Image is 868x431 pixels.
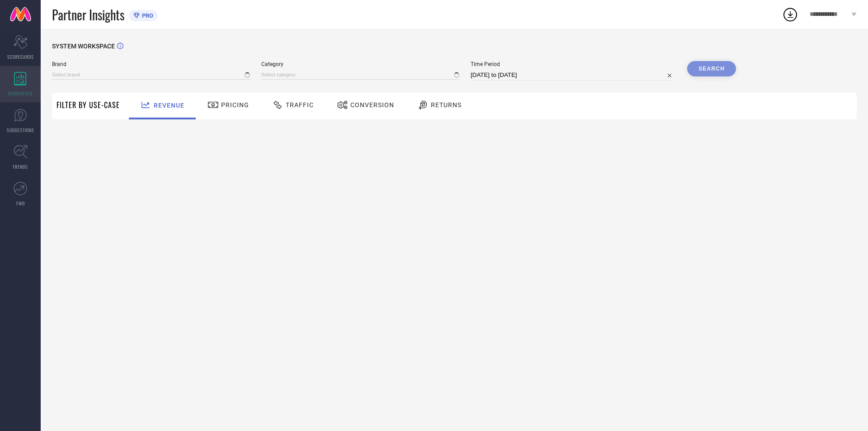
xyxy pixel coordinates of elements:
[261,70,459,80] input: Select category
[140,12,153,19] span: PRO
[13,163,28,170] span: TRENDS
[261,61,459,67] span: Category
[471,61,676,67] span: Time Period
[431,101,462,109] span: Returns
[57,99,120,110] span: Filter By Use-Case
[782,6,798,23] div: Open download list
[471,70,676,81] input: Select time period
[52,70,250,80] input: Select brand
[52,5,124,24] span: Partner Insights
[52,43,115,50] span: SYSTEM WORKSPACE
[350,101,394,109] span: Conversion
[286,101,314,109] span: Traffic
[7,53,34,60] span: SCORECARDS
[7,127,34,133] span: SUGGESTIONS
[16,200,25,207] span: FWD
[221,101,249,109] span: Pricing
[52,61,250,67] span: Brand
[8,90,33,97] span: WORKSPACE
[154,102,184,109] span: Revenue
